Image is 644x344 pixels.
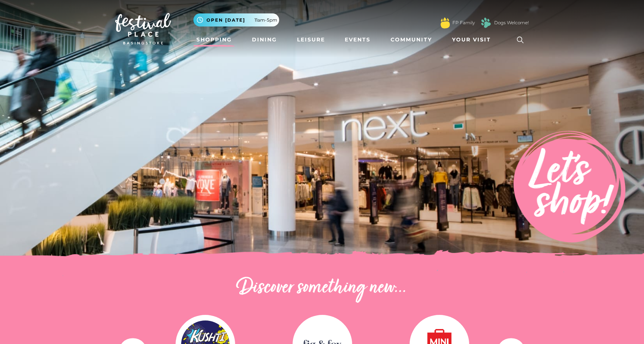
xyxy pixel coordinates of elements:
[115,13,171,44] img: Festival Place Logo
[342,33,373,47] a: Events
[193,33,235,47] a: Shopping
[193,13,279,26] button: Open [DATE] 11am-5pm
[388,33,435,47] a: Community
[255,17,277,24] span: 11am-5pm
[494,19,529,26] a: Dogs Welcome!
[452,36,491,44] span: Your Visit
[449,33,498,47] a: Your Visit
[452,19,475,26] a: FP Family
[206,17,245,24] span: Open [DATE]
[249,33,280,47] a: Dining
[115,276,529,300] h2: Discover something new...
[294,33,328,47] a: Leisure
